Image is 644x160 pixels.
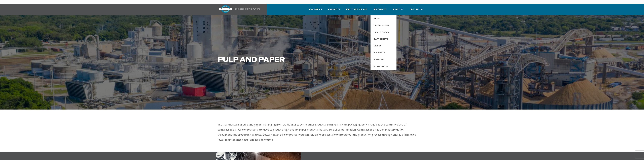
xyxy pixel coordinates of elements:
[374,8,386,11] span: Resources
[216,5,235,13] img: kaishan logo
[371,36,396,42] a: Data Sheets
[218,122,418,142] p: The manufacture of pulp and paper is changing from traditional paper to other products, such as i...
[371,22,396,29] a: Calculators
[216,4,261,15] a: Kaishan USA
[374,24,389,28] span: Calculators
[371,49,396,56] a: Warranty
[374,17,380,21] span: Blog
[374,37,388,41] span: Data Sheets
[346,8,367,11] span: Parts and Service
[328,8,340,11] span: Products
[393,8,403,11] span: About Us
[309,8,322,11] span: Industries
[374,6,386,15] a: Resources
[374,64,389,69] span: Whitepapers
[309,6,322,15] a: Industries
[371,42,396,49] a: Videos
[374,30,389,35] span: Case Studies
[410,8,423,11] span: Contact Us
[393,6,403,15] a: About Us
[346,6,367,15] a: Parts and Service
[410,6,423,15] a: Contact Us
[374,44,382,48] span: Videos
[328,6,340,15] a: Products
[218,56,391,64] h1: Pulp and Paper
[235,8,260,10] img: Engineering the future
[374,58,385,62] span: Webinars
[371,56,396,63] a: Webinars
[374,51,386,55] span: Warranty
[371,29,396,36] a: Case Studies
[371,63,396,70] a: Whitepapers
[371,15,396,22] a: Blog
